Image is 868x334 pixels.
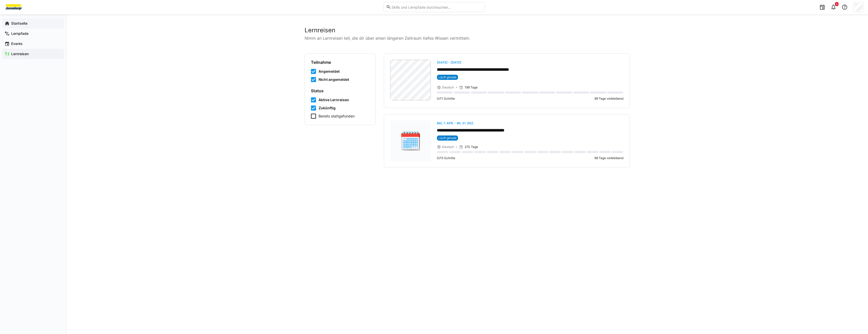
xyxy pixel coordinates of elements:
span: Bereits stattgefunden [319,114,355,119]
input: Skills und Lernpfade durchsuchen… [391,5,482,9]
span: Läuft gerade [438,136,456,140]
h4: Teilnahme [311,60,369,65]
span: Nicht angemeldet [319,77,349,82]
div: 🗓️ [390,120,431,161]
span: Aktive Lernreisen [319,97,349,102]
p: 99 Tage verbleibend [594,156,623,160]
span: Deutsch [442,145,454,149]
span: Zukünftig [319,105,336,111]
span: Mo, 7. Apr. - Mi, 31. Dez. [437,121,474,125]
p: 0/15 Schritte [437,156,455,160]
h2: Lernreisen [305,26,630,34]
p: 199 Tage [465,85,478,89]
p: 0/11 Schritte [437,97,455,101]
span: [DATE] - [DATE] [437,60,461,64]
span: Läuft gerade [438,75,456,79]
h4: Status [311,88,369,93]
p: 99 Tage verbleibend [594,97,623,101]
p: 270 Tage [465,145,478,149]
span: 9 [836,3,838,6]
span: Deutsch [442,85,454,89]
span: Angemeldet [319,69,340,74]
p: Nimm an Lernreisen teil, die dir über einen längeren Zeitraum tiefes Wissen vermitteln. [305,35,630,41]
